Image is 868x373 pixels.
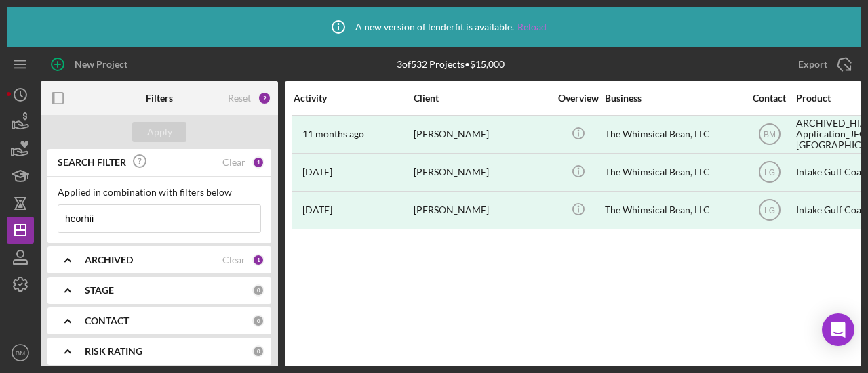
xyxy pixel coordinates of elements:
div: 3 of 532 Projects • $15,000 [397,59,505,70]
div: Business [605,93,741,104]
button: Apply [132,122,186,142]
div: Applied in combination with filters below [58,187,261,198]
div: Overview [553,93,604,104]
div: Open Intercom Messenger [822,313,854,346]
div: Activity [294,93,412,104]
div: Clear [222,157,245,168]
div: Clear [222,255,245,265]
div: 1 [252,254,264,266]
div: [PERSON_NAME] [414,116,549,152]
a: Reload [517,22,547,32]
text: BM [764,130,776,139]
div: [PERSON_NAME] [414,154,549,190]
time: 2024-09-04 20:12 [302,129,364,139]
b: RISK RATING [85,346,142,357]
div: [PERSON_NAME] [414,192,549,228]
button: Export [785,51,861,78]
time: 2023-10-26 19:20 [302,167,332,177]
div: The Whimsical Bean, LLC [605,192,741,228]
div: 0 [252,284,264,297]
div: 1 [252,156,264,169]
div: Export [798,51,827,78]
div: New Project [75,51,127,78]
div: 0 [252,345,264,357]
b: STAGE [85,285,114,296]
div: The Whimsical Bean, LLC [605,116,741,152]
b: ARCHIVED [85,255,133,265]
div: Contact [744,93,795,104]
div: Reset [228,93,251,104]
text: BM [16,349,25,357]
div: Client [414,93,549,104]
div: A new version of lenderfit is available. [321,10,547,44]
div: The Whimsical Bean, LLC [605,154,741,190]
button: New Project [41,51,141,78]
text: LG [764,168,774,177]
button: BM [7,339,34,366]
b: CONTACT [85,315,129,326]
div: Apply [147,122,172,142]
b: SEARCH FILTER [58,157,126,168]
text: LG [764,206,774,215]
time: 2023-10-28 13:37 [302,204,332,215]
b: Filters [146,93,173,104]
div: 0 [252,315,264,327]
div: 2 [258,91,271,105]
